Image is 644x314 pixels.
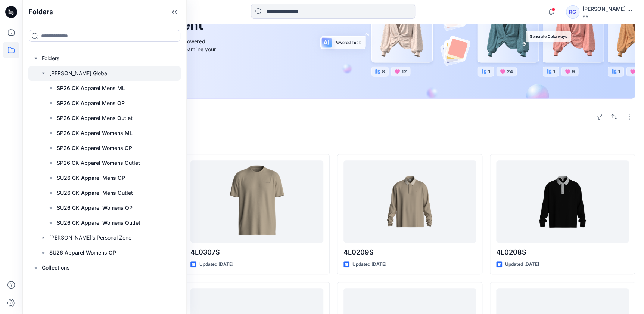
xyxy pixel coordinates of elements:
[57,158,140,167] p: SP26 CK Apparel Womens Outlet
[42,263,70,272] p: Collections
[199,261,233,268] p: Updated [DATE]
[57,129,133,138] p: SP26 CK Apparel Womens ML
[57,144,132,153] p: SP26 CK Apparel Womens OP
[57,84,125,93] p: SP26 CK Apparel Mens ML
[57,218,140,227] p: SU26 CK Apparel Womens Outlet
[343,160,476,243] a: 4L0209S
[343,247,476,258] p: 4L0209S
[57,173,125,182] p: SU26 CK Apparel Mens OP
[505,261,539,268] p: Updated [DATE]
[49,248,116,257] p: SU26 Apparel Womens OP
[582,13,635,19] div: PVH
[57,203,133,212] p: SU26 CK Apparel Womens OP
[496,160,629,243] a: 4L0208S
[352,261,386,268] p: Updated [DATE]
[496,247,629,258] p: 4L0208S
[190,247,323,258] p: 4L0307S
[566,5,579,19] div: RG
[57,114,133,123] p: SP26 CK Apparel Mens Outlet
[582,4,635,13] div: [PERSON_NAME] Global [PERSON_NAME] Global
[31,138,635,147] h4: Styles
[57,99,125,108] p: SP26 CK Apparel Mens OP
[190,160,323,243] a: 4L0307S
[57,188,133,197] p: SU26 CK Apparel Mens Outlet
